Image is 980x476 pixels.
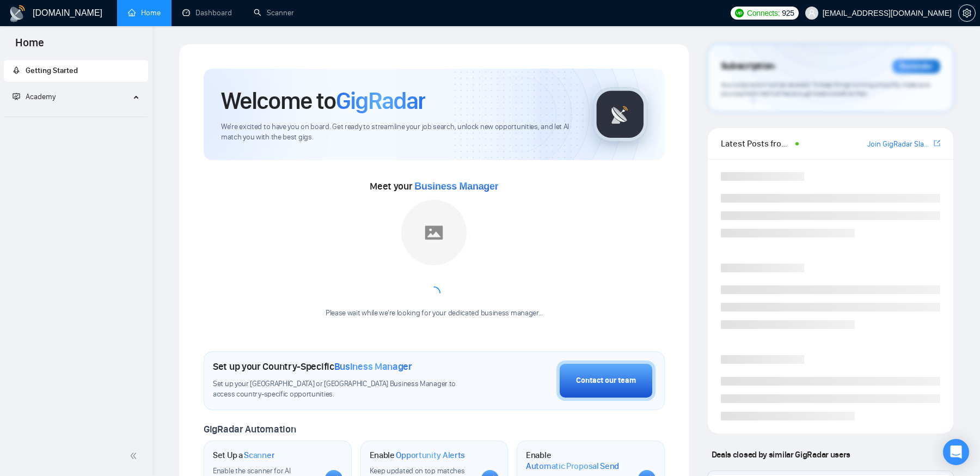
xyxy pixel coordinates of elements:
a: Join GigRadar Slack Community [867,138,932,150]
span: We're excited to have you on board. Get ready to streamline your job search, unlock new opportuni... [221,122,575,143]
span: fund-projection-screen [13,93,20,100]
span: 925 [782,7,794,19]
span: Automatic Proposal Send [526,461,619,472]
span: Home [7,35,53,58]
h1: Enable [370,450,465,461]
button: Contact our team [556,361,656,401]
a: homeHome [128,8,161,17]
span: Your subscription will be renewed. To keep things running smoothly, make sure your payment method... [721,81,930,98]
h1: Welcome to [221,86,425,115]
span: Latest Posts from the GigRadar Community [721,137,792,150]
span: double-left [130,450,140,461]
span: user [808,9,816,17]
img: logo [9,5,26,22]
li: Academy Homepage [4,112,148,119]
h1: Enable [526,450,629,471]
span: rocket [13,66,20,74]
a: setting [958,9,976,17]
span: export [934,139,940,148]
img: placeholder.png [401,200,467,265]
button: setting [958,4,976,22]
h1: Set up your Country-Specific [213,361,412,373]
span: Meet your [370,180,498,192]
span: Getting Started [26,66,78,75]
a: dashboardDashboard [182,8,232,17]
span: loading [426,285,442,301]
span: GigRadar [336,86,425,115]
div: Reminder [892,59,940,74]
span: Set up your [GEOGRAPHIC_DATA] or [GEOGRAPHIC_DATA] Business Manager to access country-specific op... [213,379,479,400]
span: Business Manager [334,361,412,373]
h1: Set Up a [213,450,274,461]
a: export [934,138,940,149]
div: Open Intercom Messenger [943,439,969,465]
img: upwork-logo.png [735,9,744,17]
img: gigradar-logo.png [593,87,647,142]
span: Academy [26,92,56,101]
li: Getting Started [4,60,148,82]
span: Subscription [721,57,775,76]
span: GigRadar Automation [204,423,296,435]
span: Opportunity Alerts [396,450,465,461]
span: Connects: [747,7,780,19]
span: Business Manager [414,181,498,192]
span: Academy [13,92,56,101]
div: Contact our team [576,375,636,387]
span: Scanner [244,450,274,461]
span: Deals closed by similar GigRadar users [707,445,855,464]
a: searchScanner [254,8,294,17]
div: Please wait while we're looking for your dedicated business manager... [319,308,549,319]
